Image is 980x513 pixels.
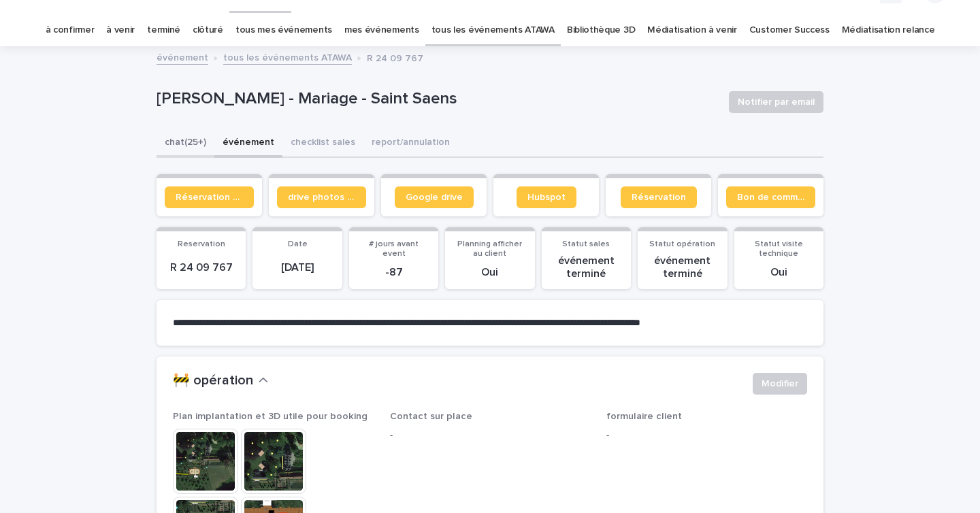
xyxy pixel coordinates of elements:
a: Hubspot [517,186,576,208]
a: tous les événements ATAWA [431,14,555,46]
a: Customer Success [749,14,830,46]
span: Réservation client [176,193,243,202]
a: Google drive [395,186,474,208]
a: Médiatisation relance [842,14,935,46]
p: R 24 09 767 [165,261,238,274]
p: événement terminé [646,254,719,280]
a: clôturé [193,14,223,46]
span: # jours avant event [369,240,419,258]
a: mes événements [344,14,419,46]
span: Date [288,240,308,248]
button: report/annulation [363,129,458,158]
a: Réservation client [165,186,254,208]
span: Contact sur place [390,412,472,421]
span: Planning afficher au client [457,240,522,258]
span: Statut sales [562,240,610,248]
span: Statut visite technique [755,240,803,258]
span: Statut opération [649,240,715,248]
a: événement [157,49,208,65]
p: [DATE] [261,261,333,274]
p: Oui [742,266,815,279]
a: Bon de commande [726,186,815,208]
span: Réservation [632,193,686,202]
p: Oui [453,266,526,279]
span: Notifier par email [738,95,815,109]
button: événement [214,129,282,158]
p: R 24 09 767 [367,50,423,65]
a: Bibliothèque 3D [567,14,635,46]
a: tous les événements ATAWA [223,49,352,65]
a: Médiatisation à venir [647,14,737,46]
span: Bon de commande [737,193,804,202]
a: à confirmer [46,14,95,46]
a: à venir [106,14,135,46]
span: Modifier [762,377,798,391]
p: événement terminé [550,254,623,280]
h2: 🚧 opération [173,373,253,389]
p: [PERSON_NAME] - Mariage - Saint Saens [157,89,718,109]
button: Notifier par email [729,91,823,113]
p: - [390,429,591,443]
span: Hubspot [527,193,566,202]
button: chat (25+) [157,129,214,158]
button: checklist sales [282,129,363,158]
span: drive photos coordinateur [288,193,355,202]
p: -87 [357,266,430,279]
a: terminé [147,14,180,46]
a: Réservation [621,186,697,208]
a: drive photos coordinateur [277,186,366,208]
span: Plan implantation et 3D utile pour booking [173,412,367,421]
a: tous mes événements [235,14,332,46]
span: formulaire client [606,412,682,421]
p: - [606,429,807,443]
span: Reservation [178,240,225,248]
button: 🚧 opération [173,373,268,389]
button: Modifier [753,373,807,395]
span: Google drive [406,193,463,202]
